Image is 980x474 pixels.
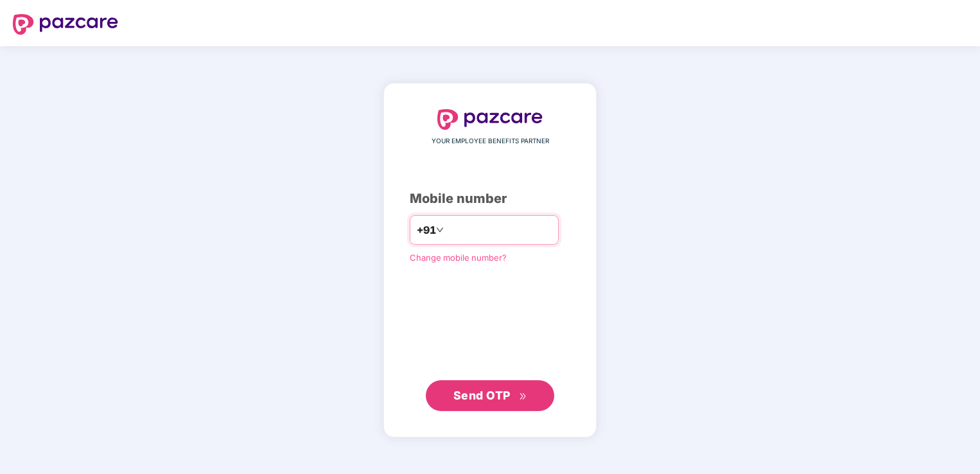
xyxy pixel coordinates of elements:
[432,136,549,146] span: YOUR EMPLOYEE BENEFITS PARTNER
[410,189,570,209] div: Mobile number
[410,252,507,263] a: Change mobile number?
[417,222,436,238] span: +91
[426,380,554,411] button: Send OTPdouble-right
[519,392,527,401] span: double-right
[453,389,511,402] span: Send OTP
[436,226,444,234] span: down
[437,109,543,130] img: logo
[13,14,118,35] img: logo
